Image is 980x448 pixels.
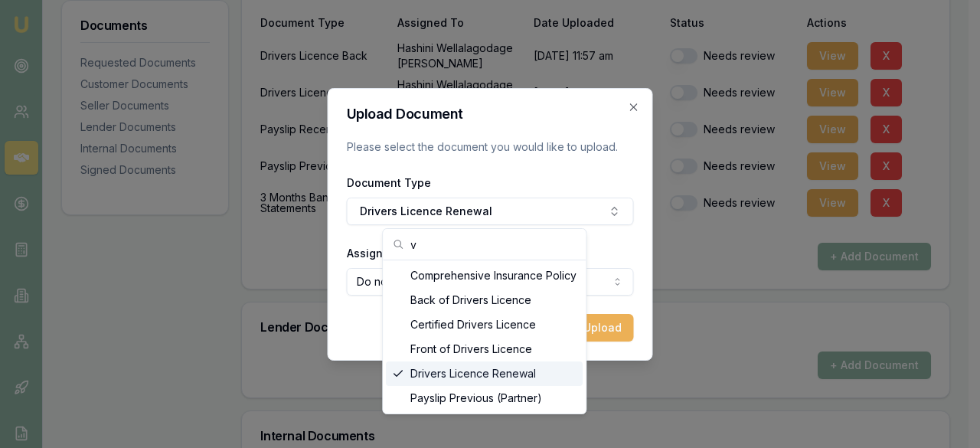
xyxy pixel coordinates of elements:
[383,260,586,414] div: Search...
[386,386,583,410] div: Payslip Previous (Partner)
[386,361,583,386] div: Drivers Licence Renewal
[386,337,583,361] div: Front of Drivers Licence
[386,263,583,288] div: Comprehensive Insurance Policy
[347,176,431,189] label: Document Type
[386,312,583,337] div: Certified Drivers Licence
[347,198,634,225] button: Drivers Licence Renewal
[386,288,583,312] div: Back of Drivers Licence
[347,139,634,155] p: Please select the document you would like to upload.
[410,229,577,260] input: Search...
[571,314,634,342] button: Upload
[386,410,583,435] div: Previous Payslip
[347,107,634,121] h2: Upload Document
[347,247,431,260] label: Assigned Client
